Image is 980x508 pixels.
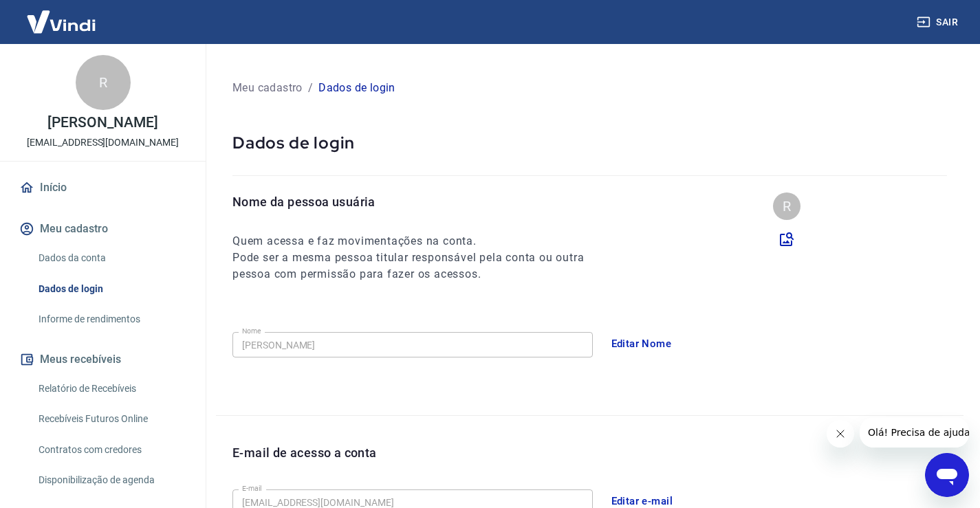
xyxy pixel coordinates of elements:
button: Editar Nome [604,329,679,358]
p: Nome da pessoa usuária [232,192,609,211]
div: R [76,55,131,110]
a: Disponibilização de agenda [33,466,189,494]
iframe: Fechar mensagem [827,420,854,448]
a: Relatório de Recebíveis [33,375,189,403]
p: Dados de login [232,132,947,153]
div: R [773,192,801,220]
h6: Quem acessa e faz movimentações na conta. [232,233,609,250]
a: Recebíveis Futuros Online [33,405,189,433]
p: E-mail de acesso a conta [232,443,377,462]
span: Olá! Precisa de ajuda? [8,10,116,21]
label: E-mail [242,483,261,494]
p: Dados de login [318,80,395,96]
img: Vindi [17,1,106,43]
p: / [308,80,313,96]
a: Dados da conta [33,244,189,272]
h6: Pode ser a mesma pessoa titular responsável pela conta ou outra pessoa com permissão para fazer o... [232,250,609,283]
label: Nome [242,326,261,336]
p: [EMAIL_ADDRESS][DOMAIN_NAME] [27,135,179,150]
a: Informe de rendimentos [33,305,189,333]
button: Meus recebíveis [17,344,189,375]
button: Meu cadastro [17,214,189,244]
a: Contratos com credores [33,436,189,464]
a: Início [17,173,189,203]
p: [PERSON_NAME] [47,115,157,130]
button: Sair [914,10,963,35]
p: Meu cadastro [232,80,303,96]
iframe: Botão para abrir a janela de mensagens [925,453,969,497]
a: Dados de login [33,275,189,303]
iframe: Mensagem da empresa [860,417,969,448]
